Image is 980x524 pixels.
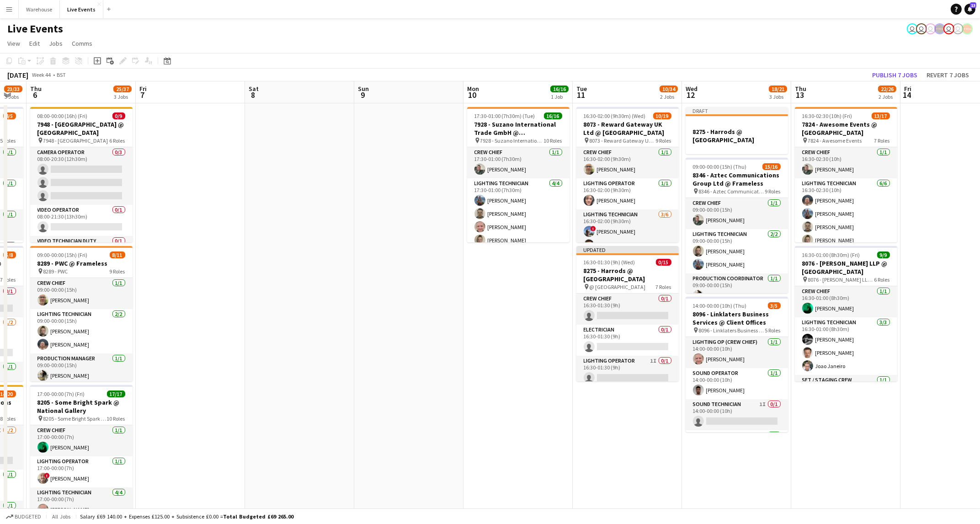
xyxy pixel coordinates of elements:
[660,86,678,92] span: 10/34
[576,267,679,283] h3: 8275 - Harrods @ [GEOGRAPHIC_DATA]
[765,327,781,334] span: 5 Roles
[686,229,788,273] app-card-role: Lighting Technician2/209:00-00:00 (15h)[PERSON_NAME][PERSON_NAME]
[576,356,679,387] app-card-role: Lighting Operator1I0/116:30-01:30 (9h)
[590,137,656,144] span: 8073 - Reward Gateway UK Ltd @ [GEOGRAPHIC_DATA]
[904,85,911,93] span: Fri
[584,112,646,119] span: 16:30-02:00 (9h30m) (Wed)
[247,90,259,100] span: 8
[57,71,66,78] div: BST
[795,147,897,178] app-card-role: Crew Chief1/116:30-02:30 (10h)[PERSON_NAME]
[656,137,671,144] span: 9 Roles
[30,385,133,520] div: 17:00-00:00 (7h) (Fri)17/178205 - Some Bright Spark @ National Gallery 8205 - Some Bright Spark @...
[576,120,679,137] h3: 8073 - Reward Gateway UK Ltd @ [GEOGRAPHIC_DATA]
[684,90,698,100] span: 12
[357,90,369,100] span: 9
[802,112,852,119] span: 16:30-02:30 (10h) (Fri)
[4,37,24,49] a: View
[467,178,570,249] app-card-role: Lighting Technician4/417:30-01:00 (7h30m)[PERSON_NAME][PERSON_NAME][PERSON_NAME][PERSON_NAME]
[768,302,781,309] span: 3/5
[249,85,259,93] span: Sat
[686,430,788,461] app-card-role: Video Operator1/1
[544,112,562,119] span: 16/16
[590,283,646,290] span: @ [GEOGRAPHIC_DATA]
[30,259,133,267] h3: 8289 - PWC @ Frameless
[45,37,66,49] a: Jobs
[576,147,679,178] app-card-role: Crew Chief1/116:30-02:00 (9h30m)[PERSON_NAME]
[7,70,28,80] div: [DATE]
[5,93,22,100] div: 3 Jobs
[808,276,874,283] span: 8076 - [PERSON_NAME] LLP @ [GEOGRAPHIC_DATA]
[874,276,890,283] span: 6 Roles
[762,163,781,170] span: 15/16
[68,37,96,49] a: Comms
[686,273,788,305] app-card-role: Production Coordinator1/109:00-00:00 (15h)[PERSON_NAME]
[474,112,535,119] span: 17:30-01:00 (7h30m) (Tue)
[769,93,787,100] div: 3 Jobs
[686,368,788,399] app-card-role: Sound Operator1/114:00-00:00 (10h)[PERSON_NAME]
[970,2,976,8] span: 13
[0,137,16,144] span: 5 Roles
[72,39,92,48] span: Comms
[765,188,781,195] span: 9 Roles
[686,128,788,144] h3: 8275 - Harrods @ [GEOGRAPHIC_DATA]
[795,286,897,317] app-card-role: Crew Chief1/116:30-01:00 (8h30m)[PERSON_NAME]
[877,251,890,258] span: 9/9
[80,513,293,520] div: Salary £69 140.00 + Expenses £125.00 + Subsistence £0.00 =
[699,327,765,334] span: 8096 - Linklaters Business Services @ Client Offices
[943,23,954,34] app-user-avatar: Technical Department
[30,309,133,353] app-card-role: Lighting Technician2/209:00-00:00 (15h)[PERSON_NAME][PERSON_NAME]
[467,85,479,93] span: Mon
[686,107,788,154] app-job-card: Draft8275 - Harrods @ [GEOGRAPHIC_DATA]
[30,246,133,381] app-job-card: 09:00-00:00 (15h) (Fri)8/118289 - PWC @ Frameless 8289 - PWC9 RolesCrew Chief1/109:00-00:00 (15h)...
[934,23,945,34] app-user-avatar: Production Managers
[114,93,131,100] div: 3 Jobs
[30,236,133,267] app-card-role: Video Technician Duty0/1
[868,69,921,81] button: Publish 7 jobs
[551,93,568,100] div: 1 Job
[5,512,43,522] button: Budgeted
[30,147,133,205] app-card-role: Camera Operator0/308:00-20:30 (12h30m)
[30,278,133,309] app-card-role: Crew Chief1/109:00-00:00 (15h)[PERSON_NAME]
[29,39,40,48] span: Edit
[139,85,147,93] span: Fri
[962,23,973,34] app-user-avatar: Alex Gill
[576,294,679,325] app-card-role: Crew Chief0/116:30-01:30 (9h)
[584,259,635,266] span: 16:30-01:30 (9h) (Wed)
[480,137,544,144] span: 7928 - Suzano International Trade GmbH
[30,120,133,137] h3: 7948 - [GEOGRAPHIC_DATA] @ [GEOGRAPHIC_DATA]
[544,137,562,144] span: 10 Roles
[576,209,679,307] app-card-role: Lighting Technician3/616:30-02:00 (9h30m)![PERSON_NAME][PERSON_NAME]
[30,107,133,242] div: 08:00-00:00 (16h) (Fri)0/97948 - [GEOGRAPHIC_DATA] @ [GEOGRAPHIC_DATA] 7948 - [GEOGRAPHIC_DATA]6 ...
[44,473,50,478] span: !
[112,112,125,119] span: 0/9
[795,107,897,242] app-job-card: 16:30-02:30 (10h) (Fri)13/177824 - Awesome Events @ [GEOGRAPHIC_DATA] 7824 - Awesome Events7 Role...
[576,325,679,356] app-card-role: Electrician0/116:30-01:30 (9h)
[3,251,16,258] span: 5/8
[50,513,72,520] span: All jobs
[907,23,918,34] app-user-avatar: Eden Hopkins
[923,69,973,81] button: Revert 7 jobs
[467,107,570,242] div: 17:30-01:00 (7h30m) (Tue)16/167928 - Suzano International Trade GmbH @ [GEOGRAPHIC_DATA] 7928 - S...
[576,107,679,242] app-job-card: 16:30-02:00 (9h30m) (Wed)10/198073 - Reward Gateway UK Ltd @ [GEOGRAPHIC_DATA] 8073 - Reward Gate...
[916,23,927,34] app-user-avatar: Technical Department
[686,158,788,293] app-job-card: 09:00-00:00 (15h) (Thu)15/168346 - Aztec Communications Group Ltd @ Frameless 8346 - Aztec Commun...
[30,353,133,385] app-card-role: Production Manager1/109:00-00:00 (15h)[PERSON_NAME]
[964,4,975,15] a: 13
[925,23,936,34] app-user-avatar: Technical Department
[686,107,788,114] div: Draft
[37,390,85,397] span: 17:00-00:00 (7h) (Fri)
[656,259,671,266] span: 0/15
[686,198,788,229] app-card-role: Crew Chief1/109:00-00:00 (15h)[PERSON_NAME]
[699,188,765,195] span: 8346 - Aztec Communications Group Ltd @ Frameless
[686,297,788,432] div: 14:00-00:00 (10h) (Thu)3/58096 - Linklaters Business Services @ Client Offices 8096 - Linklaters ...
[466,90,479,100] span: 10
[575,90,587,100] span: 11
[3,112,16,119] span: 4/5
[37,112,88,119] span: 08:00-00:00 (16h) (Fri)
[113,86,132,92] span: 25/37
[49,39,63,48] span: Jobs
